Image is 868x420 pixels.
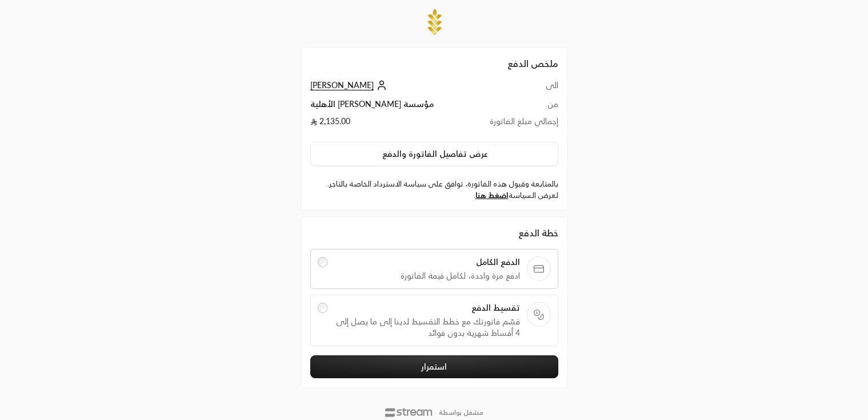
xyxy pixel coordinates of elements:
[470,116,558,133] td: إجمالي مبلغ الفاتورة
[439,408,483,417] p: مشغل بواسطة
[475,191,509,200] a: اضغط هنا
[334,316,519,339] span: قسّم فاتورتك مع خطط التقسيط لدينا إلى ما يصل إلى 4 أقساط شهرية بدون فوائد
[310,80,390,90] a: [PERSON_NAME]
[310,179,558,201] label: بالمتابعة وقبول هذه الفاتورة، توافق على سياسة الاسترداد الخاصة بالتاجر. لعرض السياسة .
[310,57,558,70] h2: ملخص الدفع
[423,7,446,38] img: Company Logo
[470,98,558,116] td: من
[310,98,470,116] td: مؤسسة [PERSON_NAME] الأهلية
[310,226,558,240] div: خطة الدفع
[334,270,519,282] span: ادفع مرة واحدة، لكامل قيمة الفاتورة
[310,142,558,166] button: عرض تفاصيل الفاتورة والدفع
[334,302,519,314] span: تقسيط الدفع
[318,303,328,313] input: تقسيط الدفعقسّم فاتورتك مع خطط التقسيط لدينا إلى ما يصل إلى 4 أقساط شهرية بدون فوائد
[310,116,470,133] td: 2,135.00
[310,355,558,378] button: استمرار
[470,80,558,98] td: الى
[318,257,328,267] input: الدفع الكاملادفع مرة واحدة، لكامل قيمة الفاتورة
[334,256,519,268] span: الدفع الكامل
[310,80,374,90] span: [PERSON_NAME]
